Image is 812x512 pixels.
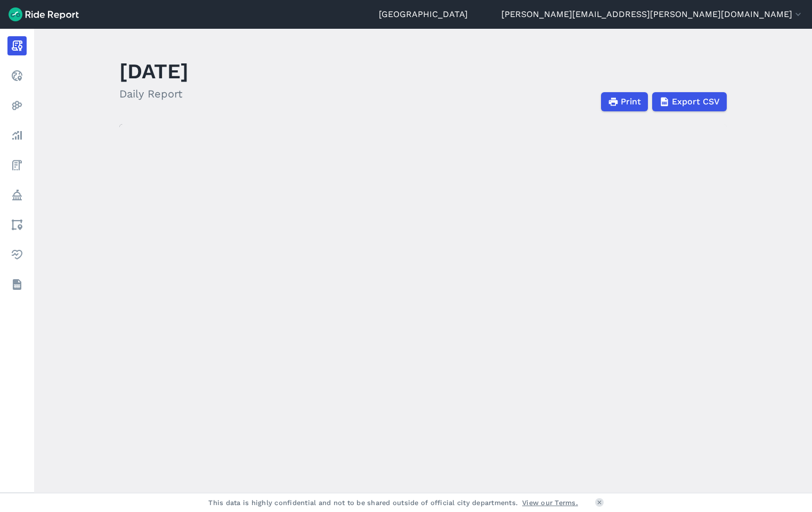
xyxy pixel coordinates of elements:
a: Datasets [7,275,27,294]
a: View our Terms. [522,498,578,508]
span: Export CSV [672,95,720,108]
a: Report [7,36,27,55]
a: Realtime [7,66,27,85]
img: Ride Report [9,7,79,21]
button: [PERSON_NAME][EMAIL_ADDRESS][PERSON_NAME][DOMAIN_NAME] [501,8,803,21]
a: Health [7,245,27,264]
h1: [DATE] [119,56,189,86]
button: Print [601,92,648,111]
a: Analyze [7,126,27,145]
h2: Daily Report [119,86,189,102]
a: Policy [7,185,27,205]
a: [GEOGRAPHIC_DATA] [379,8,468,21]
a: Areas [7,215,27,234]
span: Print [621,95,641,108]
a: Fees [7,156,27,175]
a: Heatmaps [7,96,27,115]
button: Export CSV [652,92,727,111]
